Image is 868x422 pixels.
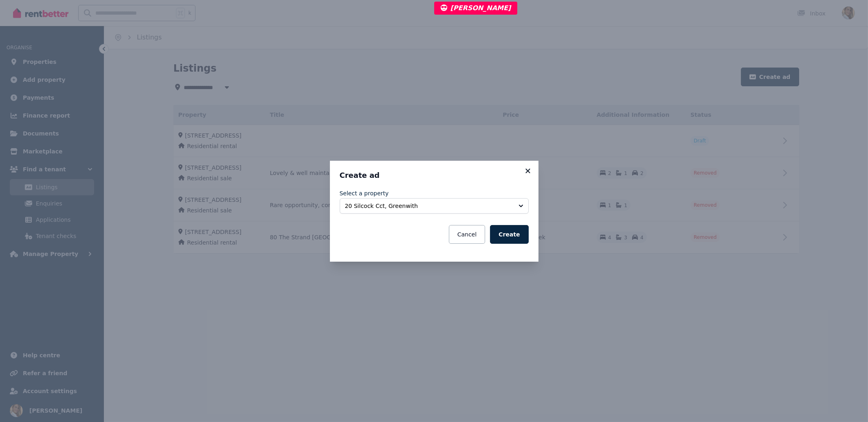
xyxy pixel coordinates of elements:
[340,171,529,180] h3: Create ad
[345,202,512,210] span: 20 Silcock Cct, Greenwith
[490,225,528,244] button: Create
[449,225,485,244] button: Cancel
[340,190,389,197] label: Select a property
[340,198,529,214] button: 20 Silcock Cct, Greenwith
